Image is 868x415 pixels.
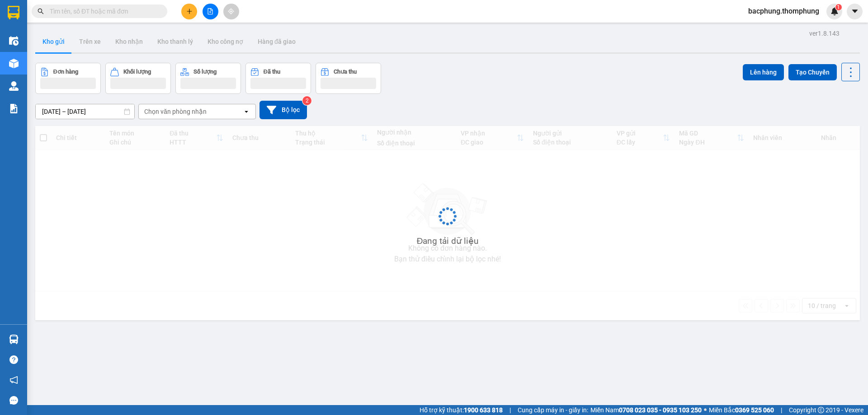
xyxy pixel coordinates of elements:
[851,7,859,15] span: caret-down
[464,406,503,414] strong: 1900 633 818
[264,69,280,75] div: Đã thu
[200,31,250,52] button: Kho công nợ
[250,31,303,52] button: Hàng đã giao
[36,104,134,119] input: Select a date range.
[181,4,197,19] button: plus
[619,406,702,414] strong: 0708 023 035 - 0935 103 250
[203,4,218,19] button: file-add
[509,405,511,415] span: |
[8,6,19,19] img: logo-vxr
[9,396,18,405] span: message
[518,405,588,415] span: Cung cấp máy in - giấy in:
[123,69,151,75] div: Khối lượng
[223,4,239,19] button: aim
[818,407,824,413] span: copyright
[9,335,19,344] img: warehouse-icon
[781,405,782,415] span: |
[150,31,200,52] button: Kho thanh lý
[837,4,840,10] span: 1
[193,69,217,75] div: Số lượng
[9,376,18,384] span: notification
[316,63,381,94] button: Chưa thu
[108,31,150,52] button: Kho nhận
[302,96,311,105] sup: 2
[9,104,19,113] img: solution-icon
[735,406,774,414] strong: 0369 525 060
[809,28,840,38] div: ver 1.8.143
[186,8,193,14] span: plus
[72,31,108,52] button: Trên xe
[228,8,234,14] span: aim
[50,6,156,16] input: Tìm tên, số ĐT hoặc mã đơn
[243,108,250,115] svg: open
[35,63,101,94] button: Đơn hàng
[9,36,19,46] img: warehouse-icon
[590,405,702,415] span: Miền Nam
[743,64,784,80] button: Lên hàng
[53,69,78,75] div: Đơn hàng
[741,5,826,17] span: bacphung.thomphung
[35,31,72,52] button: Kho gửi
[420,405,503,415] span: Hỗ trợ kỹ thuật:
[709,405,774,415] span: Miền Bắc
[9,355,18,364] span: question-circle
[417,234,479,248] div: Đang tải dữ liệu
[9,81,19,91] img: warehouse-icon
[830,7,839,15] img: icon-new-feature
[847,4,863,19] button: caret-down
[704,408,707,412] span: ⚪️
[9,59,19,68] img: warehouse-icon
[144,107,207,116] div: Chọn văn phòng nhận
[38,8,44,14] span: search
[207,8,213,14] span: file-add
[788,64,837,80] button: Tạo Chuyến
[835,4,842,10] sup: 1
[245,63,311,94] button: Đã thu
[334,69,357,75] div: Chưa thu
[105,63,171,94] button: Khối lượng
[175,63,241,94] button: Số lượng
[259,101,307,119] button: Bộ lọc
